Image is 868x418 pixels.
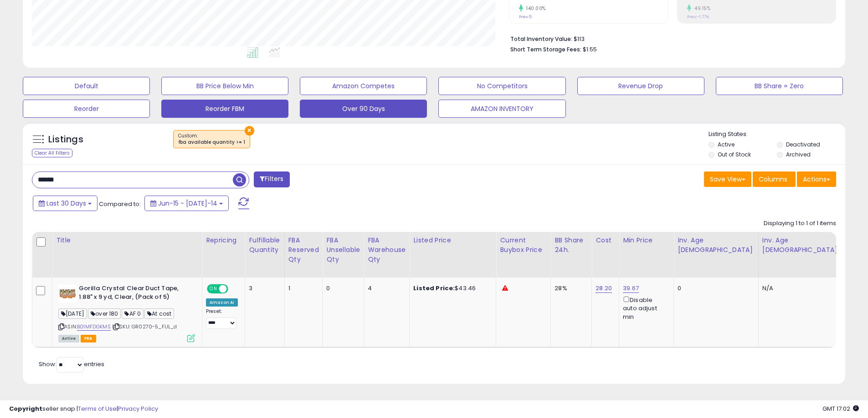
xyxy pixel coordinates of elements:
[9,405,158,413] div: seller snap | |
[623,284,639,293] a: 39.67
[583,45,597,54] span: $1.55
[413,236,492,245] div: Listed Price
[33,196,98,211] button: Last 30 Days
[249,236,280,255] div: Fulfillable Quantity
[288,284,316,292] div: 1
[326,236,360,264] div: FBA Unsellable Qty
[786,151,811,158] label: Archived
[413,284,489,292] div: $43.46
[88,308,121,319] span: over 180
[510,35,572,43] b: Total Inventory Value:
[759,175,787,184] span: Columns
[58,284,195,341] div: ASIN:
[716,77,843,95] button: BB Share = Zero
[438,77,565,95] button: No Competitors
[206,298,238,307] div: Amazon AI
[368,236,406,264] div: FBA Warehouse Qty
[23,77,150,95] button: Default
[326,284,357,292] div: 0
[523,5,546,12] small: 140.00%
[678,284,751,292] div: 0
[596,284,612,293] a: 28.20
[555,284,585,292] div: 28%
[288,236,319,264] div: FBA Reserved Qty
[245,126,254,136] button: ×
[56,236,198,245] div: Title
[206,236,241,245] div: Repricing
[79,284,190,303] b: Gorilla Crystal Clear Duct Tape, 1.88" x 9 yd, Clear, (Pack of 5)
[500,236,547,255] div: Current Buybox Price
[249,284,277,292] div: 3
[718,151,751,158] label: Out of Stock
[510,45,581,53] b: Short Term Storage Fees:
[122,308,144,319] span: AF 0
[178,132,245,146] span: Custom:
[161,77,288,95] button: BB Price Below Min
[48,133,83,146] h5: Listings
[718,141,734,148] label: Active
[709,130,845,139] p: Listing States:
[413,284,455,292] b: Listed Price:
[208,285,219,293] span: ON
[678,236,755,255] div: Inv. Age [DEMOGRAPHIC_DATA]
[206,308,238,329] div: Preset:
[58,284,77,302] img: 5185OWyFaOL._SL40_.jpg
[555,236,588,255] div: BB Share 24h.
[9,404,42,413] strong: Copyright
[144,196,229,211] button: Jun-15 - [DATE]-14
[144,308,174,319] span: At cost
[438,100,565,118] button: AMAZON INVENTORY
[112,323,177,330] span: | SKU: GR0270-5_FUL_d
[178,139,245,146] div: fba available quantity >= 1
[786,141,820,148] label: Deactivated
[687,14,709,20] small: Prev: -1.77%
[78,404,117,413] a: Terms of Use
[623,295,667,321] div: Disable auto adjust min
[46,199,86,208] span: Last 30 Days
[762,236,853,255] div: Inv. Age [DEMOGRAPHIC_DATA]-180
[58,335,79,342] span: All listings currently available for purchase on Amazon
[58,308,87,319] span: [DATE]
[23,100,150,118] button: Reorder
[596,236,615,245] div: Cost
[99,200,141,208] span: Compared to:
[753,171,796,187] button: Columns
[300,77,427,95] button: Amazon Competes
[32,149,72,157] div: Clear All Filters
[704,171,751,187] button: Save View
[81,335,96,342] span: FBA
[510,33,829,44] li: $113
[577,77,704,95] button: Revenue Drop
[623,236,670,245] div: Min Price
[762,284,850,292] div: N/A
[764,219,836,228] div: Displaying 1 to 1 of 1 items
[822,404,859,413] span: 2025-08-14 17:02 GMT
[797,171,836,187] button: Actions
[300,100,427,118] button: Over 90 Days
[519,14,532,20] small: Prev: 5
[161,100,288,118] button: Reorder FBM
[39,360,104,368] span: Show: entries
[368,284,402,292] div: 4
[158,199,217,208] span: Jun-15 - [DATE]-14
[254,171,289,187] button: Filters
[77,323,111,331] a: B01MFDGKMS
[691,5,710,12] small: 49.15%
[227,285,241,293] span: OFF
[118,404,158,413] a: Privacy Policy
